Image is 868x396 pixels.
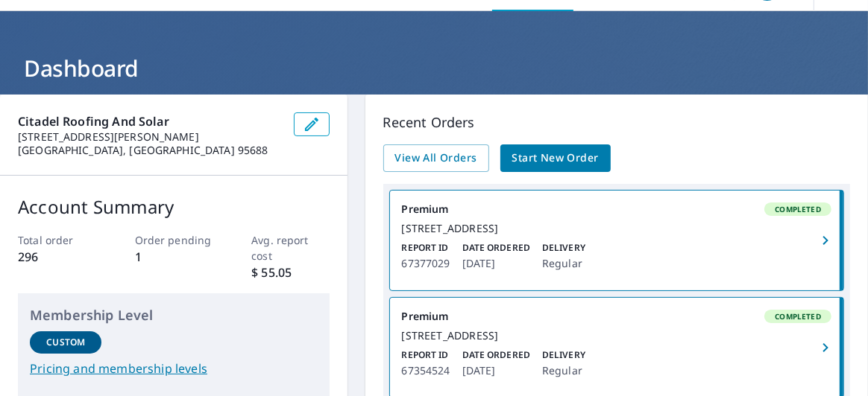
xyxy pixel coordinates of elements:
[766,311,830,322] span: Completed
[402,202,831,216] div: Premium
[383,112,850,132] p: Recent Orders
[402,362,450,380] p: 67354524
[512,149,599,167] span: Start New Order
[542,255,585,272] p: Regular
[395,149,477,167] span: View All Orders
[18,194,330,220] p: Account Summary
[18,144,282,157] p: [GEOGRAPHIC_DATA], [GEOGRAPHIC_DATA] 95688
[18,53,850,83] h1: Dashboard
[383,144,489,172] a: View All Orders
[402,310,831,323] div: Premium
[462,241,530,255] p: Date Ordered
[135,248,213,266] p: 1
[390,191,843,290] a: PremiumCompleted[STREET_ADDRESS]Report ID67377029Date Ordered[DATE]DeliveryRegular
[542,241,585,255] p: Delivery
[542,348,585,362] p: Delivery
[30,360,318,377] a: Pricing and membership levels
[251,264,329,281] p: $ 55.05
[135,232,213,248] p: Order pending
[46,336,85,349] p: Custom
[402,255,450,272] p: 67377029
[402,222,831,235] div: [STREET_ADDRESS]
[402,329,831,342] div: [STREET_ADDRESS]
[462,348,530,362] p: Date Ordered
[18,248,95,266] p: 296
[462,255,530,272] p: [DATE]
[402,241,450,255] p: Report ID
[18,130,282,144] p: [STREET_ADDRESS][PERSON_NAME]
[500,144,611,172] a: Start New Order
[542,362,585,380] p: Regular
[766,204,830,214] span: Completed
[402,348,450,362] p: Report ID
[18,232,95,248] p: Total order
[30,305,318,325] p: Membership Level
[18,112,282,130] p: Citadel Roofing And Solar
[462,362,530,380] p: [DATE]
[251,232,329,264] p: Avg. report cost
